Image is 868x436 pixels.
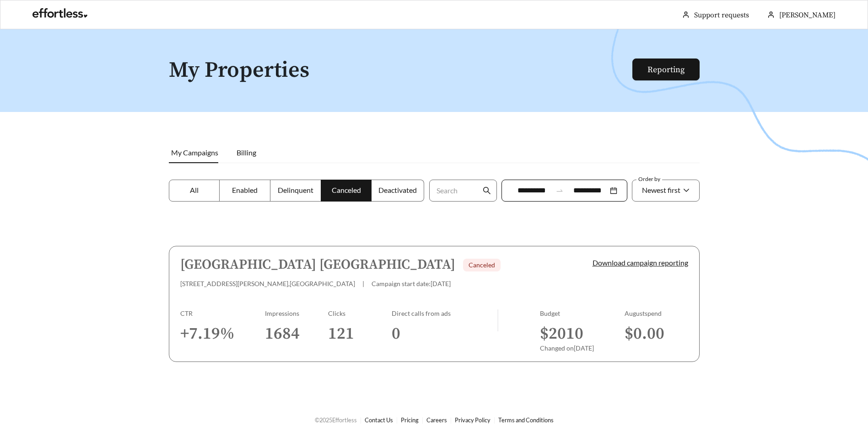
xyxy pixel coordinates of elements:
a: Download campaign reporting [593,258,688,267]
span: Campaign start date: [DATE] [372,280,451,287]
a: [GEOGRAPHIC_DATA] [GEOGRAPHIC_DATA]Canceled[STREET_ADDRESS][PERSON_NAME],[GEOGRAPHIC_DATA]|Campai... [169,246,700,362]
a: Reporting [647,64,685,75]
span: | [362,280,364,287]
span: [PERSON_NAME] [779,11,836,20]
h3: 1684 [265,324,329,344]
button: Reporting [632,58,700,80]
span: Billing [237,148,256,157]
span: [STREET_ADDRESS][PERSON_NAME] , [GEOGRAPHIC_DATA] [180,280,355,287]
span: Deactivated [378,186,417,194]
span: Enabled [232,186,258,194]
h3: + 7.19 % [180,324,265,344]
img: line [497,309,498,331]
div: CTR [180,309,265,317]
span: swap-right [555,186,564,195]
span: search [483,186,491,195]
div: Changed on [DATE] [540,344,625,352]
h3: $ 2010 [540,324,625,344]
div: Budget [540,309,625,317]
h3: 121 [328,324,392,344]
h1: My Properties [169,58,633,83]
span: Newest first [642,186,680,194]
span: My Campaigns [171,148,218,157]
span: to [555,186,564,195]
span: All [190,186,199,194]
h3: $ 0.00 [625,324,688,344]
div: Direct calls from ads [392,309,497,317]
span: Canceled [469,261,495,269]
a: Support requests [694,11,749,20]
div: Impressions [265,309,329,317]
h3: 0 [392,324,497,344]
span: Delinquent [278,186,313,194]
div: Clicks [328,309,392,317]
span: Canceled [332,186,361,194]
h5: [GEOGRAPHIC_DATA] [GEOGRAPHIC_DATA] [180,257,455,272]
div: August spend [625,309,688,317]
